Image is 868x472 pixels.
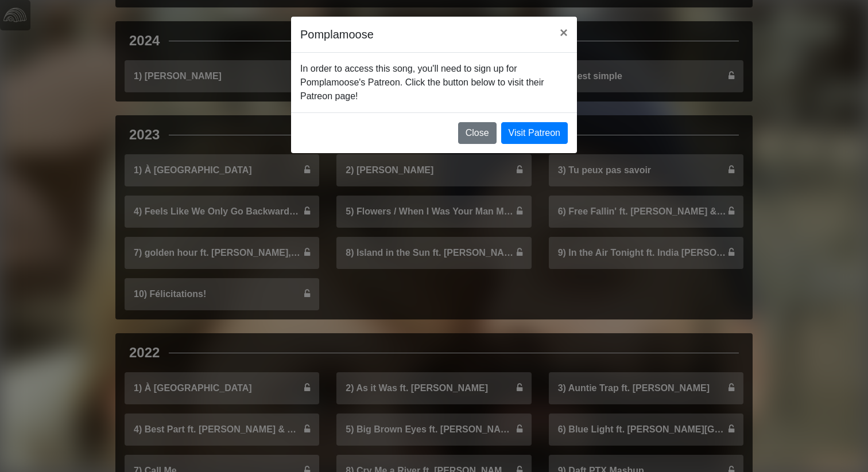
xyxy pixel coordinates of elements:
a: Visit Patreon [501,122,568,144]
span: × [560,25,568,40]
button: Close [551,17,577,49]
h5: Pomplamoose [300,26,374,43]
button: Close [458,122,497,144]
div: In order to access this song, you'll need to sign up for Pomplamoose's Patreon. Click the button ... [291,53,577,112]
